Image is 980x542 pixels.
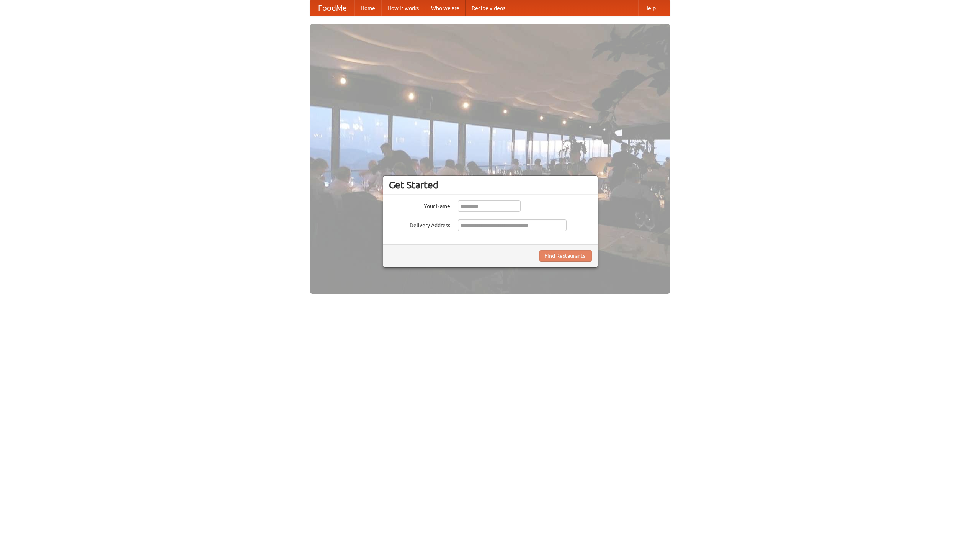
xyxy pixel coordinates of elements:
a: Home [354,0,381,16]
h3: Get Started [389,179,592,191]
a: Help [638,0,662,16]
a: How it works [381,0,425,16]
a: Recipe videos [465,0,511,16]
a: FoodMe [310,0,354,16]
label: Your Name [389,200,450,210]
a: Who we are [425,0,465,16]
label: Delivery Address [389,219,450,229]
button: Find Restaurants! [539,250,592,262]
